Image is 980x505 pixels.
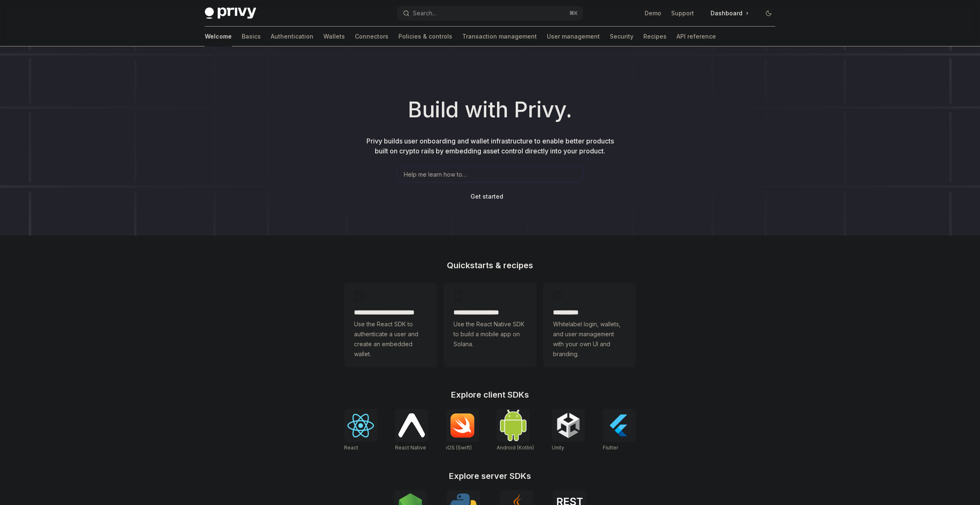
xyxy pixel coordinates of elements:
[497,409,534,452] a: Android (Kotlin)Android (Kotlin)
[500,410,526,441] img: Android (Kotlin)
[366,137,614,155] span: Privy builds user onboarding and wallet infrastructure to enable better products built on crypto ...
[762,7,775,20] button: Toggle dark mode
[398,27,452,46] a: Policies & controls
[344,409,377,452] a: ReactReact
[547,27,600,46] a: User management
[569,10,578,17] span: ⌘ K
[552,409,585,452] a: UnityUnity
[446,444,472,451] span: iOS (Swift)
[603,409,636,452] a: FlutterFlutter
[344,391,636,399] h2: Explore client SDKs
[242,27,261,46] a: Basics
[413,8,436,18] div: Search...
[347,414,374,437] img: React
[446,409,479,452] a: iOS (Swift)iOS (Swift)
[398,413,425,437] img: React Native
[553,319,626,359] span: Whitelabel login, wallets, and user management with your own UI and branding.
[471,192,503,201] a: Get started
[454,319,526,349] span: Use the React Native SDK to build a mobile app on Solana.
[449,413,476,438] img: iOS (Swift)
[205,27,232,46] a: Welcome
[552,444,564,451] span: Unity
[603,444,618,451] span: Flutter
[397,6,583,21] button: Open search
[355,27,388,46] a: Connectors
[205,7,256,19] img: dark logo
[404,170,467,179] span: Help me learn how to…
[344,472,636,480] h2: Explore server SDKs
[711,9,742,17] span: Dashboard
[395,444,426,451] span: React Native
[555,412,582,439] img: Unity
[471,193,503,200] span: Get started
[271,27,313,46] a: Authentication
[606,412,633,439] img: Flutter
[543,283,636,367] a: **** *****Whitelabel login, wallets, and user management with your own UI and branding.
[610,27,633,46] a: Security
[645,9,661,17] a: Demo
[444,283,536,367] a: **** **** **** ***Use the React Native SDK to build a mobile app on Solana.
[704,7,755,20] a: Dashboard
[344,261,636,269] h2: Quickstarts & recipes
[344,444,358,451] span: React
[395,409,428,452] a: React NativeReact Native
[354,319,427,359] span: Use the React SDK to authenticate a user and create an embedded wallet.
[323,27,345,46] a: Wallets
[671,9,694,17] a: Support
[497,444,534,451] span: Android (Kotlin)
[643,27,667,46] a: Recipes
[677,27,716,46] a: API reference
[13,94,967,126] h1: Build with Privy.
[462,27,537,46] a: Transaction management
